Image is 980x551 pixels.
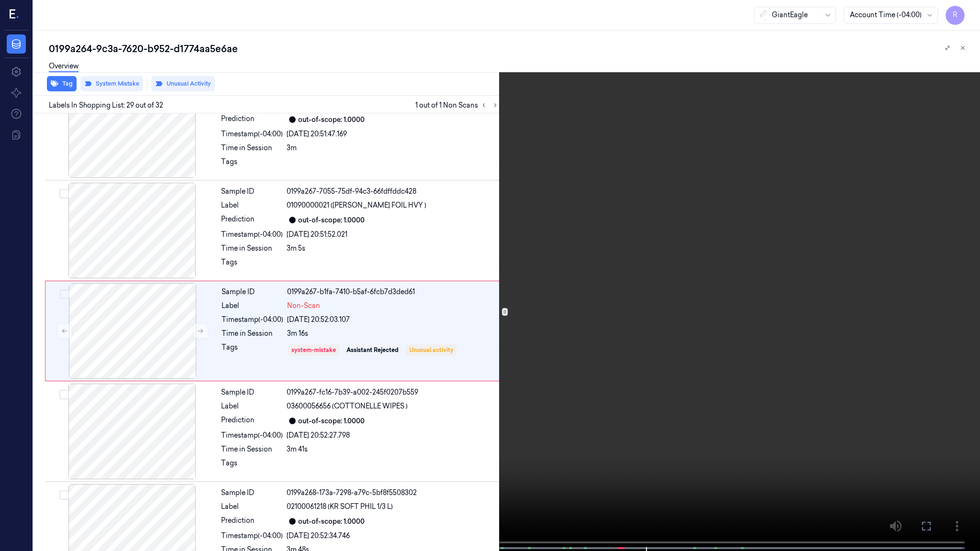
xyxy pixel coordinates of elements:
div: Sample ID [221,488,283,498]
div: out-of-scope: 1.0000 [298,416,365,426]
div: Time in Session [222,329,283,339]
div: 0199a267-fc16-7b39-a002-245f0207b559 [287,387,499,397]
span: 03600056656 (COTTONELLE WIPES ) [287,401,408,411]
div: Time in Session [221,444,283,454]
div: out-of-scope: 1.0000 [298,115,365,125]
div: Timestamp (-04:00) [221,430,283,441]
span: 1 out of 1 Non Scans [415,99,501,111]
div: Label [221,200,283,210]
div: Sample ID [222,287,283,297]
div: Tags [221,458,283,474]
button: Select row [60,289,69,299]
div: Timestamp (-04:00) [222,315,283,325]
div: Tags [221,157,283,172]
div: 3m [287,143,499,153]
button: Select row [59,189,69,198]
div: Tags [221,257,283,273]
div: [DATE] 20:52:34.746 [287,531,499,541]
div: 3m 41s [287,444,499,454]
div: Prediction [221,516,283,527]
div: system-mistake [291,346,336,354]
div: 0199a267-b1fa-7410-b5af-6fcb7d3ded61 [287,287,499,297]
span: 02100061218 (KR SOFT PHIL 1/3 L) [287,502,393,512]
div: [DATE] 20:51:47.169 [287,129,499,139]
button: Unusual Activity [151,76,215,91]
div: Tags [222,342,283,358]
div: Timestamp (-04:00) [221,129,283,139]
div: Unusual activity [409,346,454,354]
div: Label [222,301,283,311]
div: 3m 16s [287,329,499,339]
div: out-of-scope: 1.0000 [298,517,365,527]
span: Non-Scan [287,301,320,311]
span: Labels In Shopping List: 29 out of 32 [49,100,163,110]
div: Sample ID [221,387,283,397]
div: Label [221,401,283,411]
div: Prediction [221,214,283,226]
div: [DATE] 20:51:52.021 [287,230,499,240]
div: Time in Session [221,243,283,253]
div: Prediction [221,114,283,125]
div: Prediction [221,415,283,427]
button: Tag [47,76,77,91]
div: 3m 5s [287,243,499,253]
div: Label [221,502,283,512]
a: Overview [49,61,78,72]
div: [DATE] 20:52:03.107 [287,315,499,325]
button: Select row [59,390,69,399]
button: R [946,6,965,25]
div: 0199a267-7055-75df-94c3-66fdffddc428 [287,187,499,197]
div: Sample ID [221,187,283,197]
div: Time in Session [221,143,283,153]
div: out-of-scope: 1.0000 [298,215,365,225]
div: Timestamp (-04:00) [221,230,283,240]
button: Select row [59,490,69,500]
div: 0199a268-173a-7298-a79c-5bf8f5508302 [287,488,499,498]
span: 01090000021 ([PERSON_NAME] FOIL HVY ) [287,200,426,210]
div: 0199a264-9c3a-7620-b952-d1774aa5e6ae [49,42,972,55]
div: Assistant Rejected [346,346,399,354]
button: System Mistake [80,76,143,91]
div: [DATE] 20:52:27.798 [287,430,499,441]
div: Timestamp (-04:00) [221,531,283,541]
